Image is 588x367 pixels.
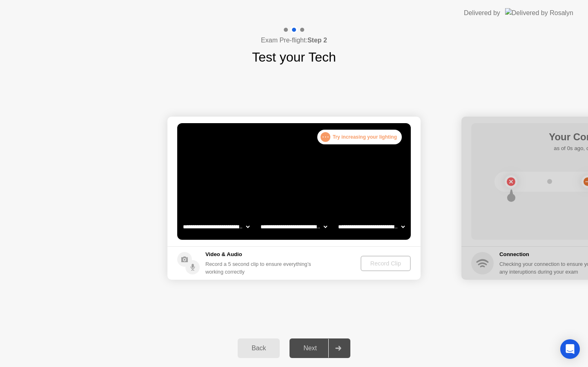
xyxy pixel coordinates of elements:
[361,256,411,271] button: Record Clip
[240,345,277,352] div: Back
[292,345,328,352] div: Next
[259,219,329,235] select: Available speakers
[464,8,500,18] div: Delivered by
[321,132,330,142] div: . . .
[336,219,406,235] select: Available microphones
[205,260,314,276] div: Record a 5 second clip to ensure everything’s working correctly
[307,37,327,44] b: Step 2
[505,8,573,18] img: Delivered by Rosalyn
[205,250,314,259] h5: Video & Audio
[364,260,408,267] div: Record Clip
[238,338,280,358] button: Back
[317,130,402,144] div: Try increasing your lighting
[290,338,350,358] button: Next
[181,219,251,235] select: Available cameras
[252,47,336,67] h1: Test your Tech
[560,339,580,359] div: Open Intercom Messenger
[261,35,327,45] h4: Exam Pre-flight:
